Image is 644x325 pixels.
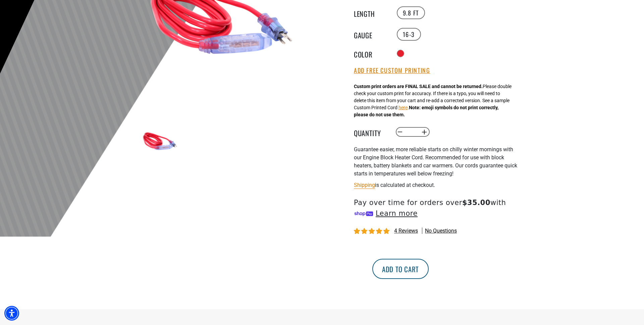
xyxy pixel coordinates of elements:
[354,228,391,235] span: 5.00 stars
[398,104,408,111] button: here
[141,122,179,161] img: red
[397,28,421,41] label: 16-3
[4,306,19,321] div: Accessibility Menu
[372,259,429,279] button: Add to cart
[354,146,518,178] p: Guarantee easier, more reliable starts on chilly winter mornings with our Engine Block Heater Cor...
[354,84,483,89] strong: Custom print orders are FINAL SALE and cannot be returned.
[354,128,387,136] label: Quantity
[354,182,375,188] a: Shipping
[425,227,457,235] span: No questions
[354,67,430,74] button: Add Free Custom Printing
[354,83,512,118] div: Please double check your custom print for accuracy. If there is a typo, you will need to delete t...
[354,8,387,17] legend: Length
[397,6,425,19] label: 9.8 FT
[354,49,387,58] legend: Color
[354,30,387,39] legend: Gauge
[394,228,418,234] span: 4 reviews
[354,105,498,117] strong: Note: emoji symbols do not print correctly, please do not use them.
[354,180,518,190] div: is calculated at checkout.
